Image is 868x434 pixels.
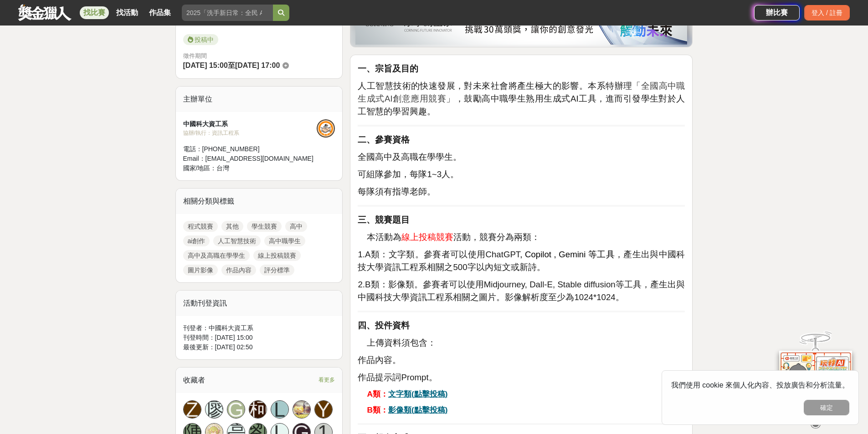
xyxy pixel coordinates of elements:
[183,52,207,59] span: 徵件期間
[205,400,223,419] a: 廖
[183,144,317,154] div: 電話： [PHONE_NUMBER]
[183,129,317,137] div: 協辦/執行： 資訊工程系
[249,400,267,419] a: 柯
[176,189,343,214] div: 相關分類與標籤
[176,291,343,316] div: 活動刊登資訊
[221,265,256,276] a: 作品內容
[183,250,250,261] a: 高中及高職在學學生
[235,61,280,69] span: [DATE] 17:00
[358,152,462,162] span: 全國高中及高職在學學生。
[358,250,520,259] span: 1.A類：文字類。參賽者可以使用ChatGPT
[779,347,852,407] img: d2146d9a-e6f6-4337-9592-8cefde37ba6b.png
[213,235,261,246] a: 人工智慧技術
[183,323,335,333] div: 刊登者： 中國科大資工系
[388,405,448,414] u: 影像類(點擊投稿)
[183,235,210,246] a: ai創作
[671,381,849,389] span: 我們使用 cookie 來個人化內容、投放廣告和分析流量。
[358,81,685,103] span: 全國高中職生成式AI創意應用競賽
[367,405,388,414] strong: B類：
[388,407,448,414] a: 影像類(點擊投稿)
[271,400,289,419] a: L
[367,232,401,242] span: 本活動為
[314,400,333,419] a: Y
[253,250,301,261] a: 線上投稿競賽
[113,6,142,19] a: 找活動
[228,61,235,69] span: 至
[358,215,410,225] strong: 三、競賽題目
[804,400,849,415] button: 確定
[183,376,205,384] span: 收藏者
[182,5,273,21] input: 2025「洗手新日常：全民 ALL IN」洗手歌全台徵選
[358,81,641,91] span: 人工智慧技術的快速發展，對未來社會將產生極大的影響。本系特辦理「
[145,6,175,19] a: 作品集
[358,169,459,179] span: 可組隊參加，每隊1~3人。
[388,389,448,398] u: 文字類(點擊投稿)
[183,119,317,129] div: 中國科大資工系
[183,221,218,232] a: 程式競賽
[367,338,436,347] span: 上傳資料須包含：
[183,333,335,342] div: 刊登時間： [DATE] 15:00
[804,5,850,20] div: 登入 / 註冊
[293,401,310,418] img: Avatar
[183,342,335,352] div: 最後更新： [DATE] 02:50
[183,154,317,163] div: Email： [EMAIL_ADDRESS][DOMAIN_NAME]
[520,250,615,259] span: , Copilot , Gemini 等工具
[80,6,109,19] a: 找比賽
[358,64,418,73] strong: 一、宗旨及目的
[358,373,437,382] span: 作品提示詞Prompt。
[318,375,335,385] span: 看更多
[183,34,218,45] span: 投稿中
[221,221,243,232] a: 其他
[358,135,410,144] strong: 二、參賽資格
[293,400,311,419] a: Avatar
[367,389,388,398] strong: A類：
[260,265,294,276] a: 評分標準
[264,235,305,246] a: 高中職學生
[453,232,540,242] span: 活動，競賽分為兩類：
[183,400,201,419] a: Z
[358,355,401,365] span: 作品內容。
[247,221,282,232] a: 學生競賽
[358,321,410,330] strong: 四、投件資料
[358,94,685,116] span: 」，鼓勵高中職學生熟用生成式AI工具，進而引發學生對於人工智慧的學習興趣。
[754,5,800,20] a: 辦比賽
[388,391,448,398] a: 文字類(點擊投稿)
[285,221,307,232] a: 高中
[358,250,685,272] span: ，產生出與中國科技大學資訊工程系相關之500字以內短文或新詩。
[358,280,685,302] span: 2.B類：影像類。參賽者可以使用Midjourney, Dall-E, Stable diffusion等工具，產生出與中國科技大學資訊工程系相關之圖片。影像解析度至少為1024*1024。
[183,265,218,276] a: 圖片影像
[358,187,436,196] span: 每隊須有指導老師。
[216,164,229,172] span: 台灣
[401,232,453,242] span: 線上投稿競賽
[227,400,245,419] a: G
[183,61,228,69] span: [DATE] 15:00
[183,164,217,172] span: 國家/地區：
[176,87,343,112] div: 主辦單位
